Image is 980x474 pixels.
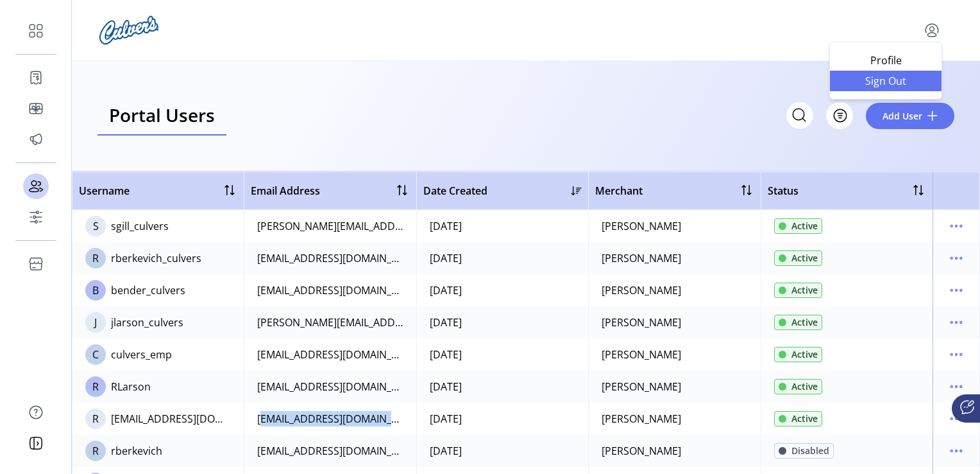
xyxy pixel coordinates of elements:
td: [DATE] [416,435,588,467]
td: [DATE] [416,210,588,242]
div: [EMAIL_ADDRESS][DOMAIN_NAME] [111,411,231,426]
span: Active [791,283,818,297]
div: RLarson [111,379,151,394]
div: [PERSON_NAME] [602,379,681,394]
span: Profile [838,55,934,66]
span: J [94,315,97,330]
span: Active [791,380,818,393]
a: Portal Users [97,96,226,136]
div: jlarson_culvers [111,315,183,330]
div: [PERSON_NAME] [602,411,681,426]
span: Username [79,183,130,198]
div: [PERSON_NAME][EMAIL_ADDRESS][DOMAIN_NAME] [257,315,403,330]
a: Profile [830,50,942,71]
li: Sign Out [830,71,942,91]
div: [EMAIL_ADDRESS][DOMAIN_NAME] [257,283,403,298]
button: menu [946,216,967,236]
span: Merchant [595,183,643,198]
div: [PERSON_NAME] [602,283,681,298]
div: [EMAIL_ADDRESS][DOMAIN_NAME] [257,250,403,266]
button: menu [946,312,967,333]
span: Active [791,412,818,425]
td: [DATE] [416,338,588,371]
span: Email Address [251,183,320,198]
div: [PERSON_NAME] [602,218,681,234]
span: S [93,218,99,234]
div: [EMAIL_ADDRESS][DOMAIN_NAME] [257,379,403,394]
img: logo [97,12,158,48]
span: C [92,347,99,362]
span: Sign Out [838,76,934,86]
div: [PERSON_NAME] [602,315,681,330]
td: [DATE] [416,274,588,306]
button: menu [922,20,942,40]
button: Add User [866,103,954,129]
div: [EMAIL_ADDRESS][DOMAIN_NAME] [257,443,403,459]
span: R [92,250,99,266]
div: culvers_emp [111,347,172,362]
input: Search [786,102,813,129]
td: [DATE] [416,403,588,435]
span: R [92,411,99,426]
span: Portal Users [109,106,215,124]
button: menu [946,344,967,365]
div: bender_culvers [111,283,185,298]
span: R [92,379,99,394]
span: Status [768,183,798,198]
div: [PERSON_NAME] [602,347,681,362]
span: Active [791,251,818,265]
button: menu [946,248,967,268]
div: [EMAIL_ADDRESS][DOMAIN_NAME] [257,347,403,362]
td: [DATE] [416,242,588,274]
button: menu [946,408,967,429]
div: rberkevich [111,443,162,459]
span: Active [791,219,818,233]
span: Active [791,347,818,361]
div: sgill_culvers [111,218,169,234]
span: Disabled [791,444,829,457]
div: rberkevich_culvers [111,250,201,266]
span: Active [791,315,818,329]
button: Filter Button [826,102,853,129]
td: [DATE] [416,306,588,338]
button: menu [946,441,967,461]
td: [DATE] [416,371,588,403]
div: [PERSON_NAME] [602,443,681,459]
span: B [92,283,99,298]
button: menu [946,376,967,397]
div: [PERSON_NAME][EMAIL_ADDRESS][PERSON_NAME][DOMAIN_NAME] [257,218,403,234]
div: [PERSON_NAME] [602,250,681,266]
div: [EMAIL_ADDRESS][DOMAIN_NAME] [257,411,403,426]
button: menu [946,280,967,301]
span: R [92,443,99,459]
span: Date Created [423,183,487,198]
span: Add User [883,109,922,123]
